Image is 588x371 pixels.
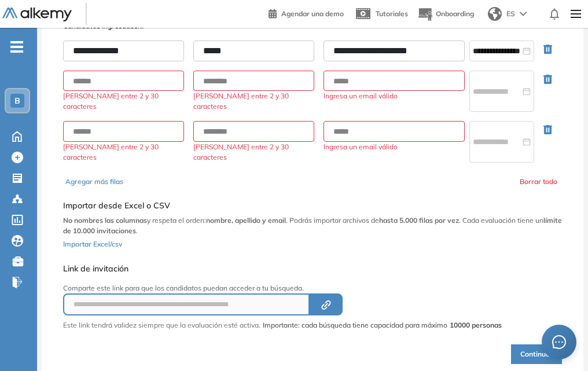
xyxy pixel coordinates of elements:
[193,91,314,112] span: [PERSON_NAME] entre 2 y 30 caracteres
[488,7,502,21] img: world
[63,142,184,163] span: [PERSON_NAME] entre 2 y 30 caracteres
[63,216,562,235] b: límite de 10.000 invitaciones
[506,9,515,19] span: ES
[324,142,465,152] span: Ingresa un email válido
[520,12,527,16] img: arrow
[281,9,344,18] span: Agendar una demo
[63,91,184,112] span: [PERSON_NAME] entre 2 y 30 caracteres
[193,142,314,163] span: [PERSON_NAME] entre 2 y 30 caracteres
[63,201,562,211] h5: Importar desde Excel o CSV
[520,177,557,187] button: Borrar todo
[379,216,459,225] b: hasta 5.000 filas por vez
[511,344,562,364] button: Continuar
[206,216,286,225] b: nombre, apellido y email
[324,91,465,101] span: Ingresa un email válido
[63,236,122,250] button: Importar Excel/csv
[14,96,20,105] span: B
[63,240,122,248] span: Importar Excel/csv
[63,320,260,330] p: Este link tendrá validez siempre que la evaluación esté activa.
[10,46,23,48] i: -
[63,283,502,293] p: Comparte este link para que los candidatos puedan acceder a tu búsqueda.
[2,8,72,22] img: Logo
[450,321,502,329] strong: 10000 personas
[566,2,586,25] img: Menu
[263,320,502,330] span: Importante: cada búsqueda tiene capacidad para máximo
[269,6,344,20] a: Agendar una demo
[63,215,562,236] p: y respeta el orden: . Podrás importar archivos de . Cada evaluación tiene un .
[436,9,474,18] span: Onboarding
[63,216,147,225] b: No nombres las columnas
[65,177,123,187] button: Agregar más filas
[376,9,408,18] span: Tutoriales
[63,264,502,274] h5: Link de invitación
[417,2,474,27] button: Onboarding
[552,335,566,349] span: message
